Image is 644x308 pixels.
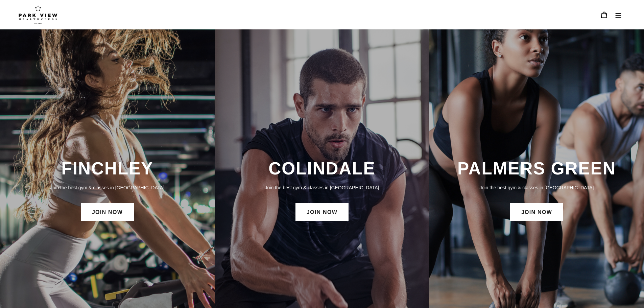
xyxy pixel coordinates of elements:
a: JOIN NOW: Finchley Membership [81,203,134,221]
p: Join the best gym & classes in [GEOGRAPHIC_DATA] [436,184,637,191]
h3: PALMERS GREEN [436,158,637,179]
button: Menu [611,7,625,22]
h3: COLINDALE [221,158,423,179]
p: Join the best gym & classes in [GEOGRAPHIC_DATA] [7,184,208,191]
a: JOIN NOW: Colindale Membership [295,203,349,221]
img: Park view health clubs is a gym near you. [19,5,57,24]
p: Join the best gym & classes in [GEOGRAPHIC_DATA] [221,184,423,191]
a: JOIN NOW: Palmers Green Membership [510,203,563,221]
h3: FINCHLEY [7,158,208,179]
